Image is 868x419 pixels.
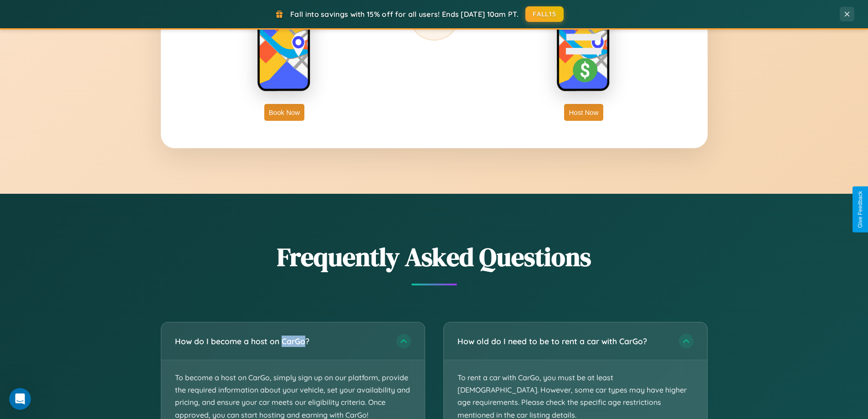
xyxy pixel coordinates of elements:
button: Host Now [564,104,603,121]
span: Fall into savings with 15% off for all users! Ends [DATE] 10am PT. [290,10,519,19]
button: Book Now [264,104,304,121]
button: FALL15 [525,6,564,22]
h2: Frequently Asked Questions [161,239,708,274]
h3: How old do I need to be to rent a car with CarGo? [457,336,670,347]
iframe: Intercom live chat [9,388,31,410]
div: Give Feedback [857,191,863,228]
h3: How do I become a host on CarGo? [175,336,387,347]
